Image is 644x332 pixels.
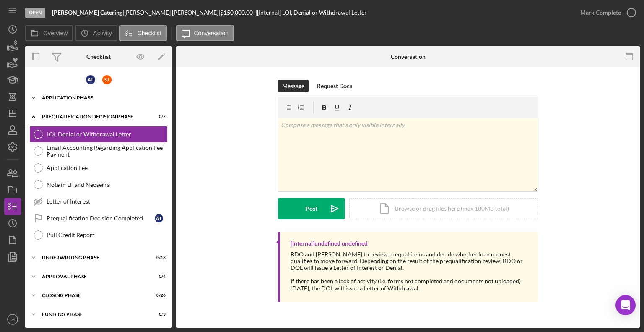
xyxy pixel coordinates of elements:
a: Application Fee [29,159,168,176]
a: Note in LF and Neoserra [29,176,168,193]
div: | [52,9,124,16]
label: Activity [93,30,112,37]
button: Overview [25,25,73,41]
div: S J [102,75,112,84]
a: Pull Credit Report [29,227,168,243]
label: Conversation [194,30,229,37]
button: Activity [75,25,117,41]
div: Post [306,198,317,219]
div: 0 / 4 [151,274,166,279]
div: A T [155,214,163,222]
div: Checklist [86,53,111,60]
div: Underwriting Phase [42,255,145,260]
a: Prequalification Decision CompletedAT [29,210,168,227]
button: Mark Complete [572,4,640,21]
div: Mark Complete [580,4,621,21]
b: [PERSON_NAME] Catering [52,9,122,16]
label: Checklist [138,30,161,37]
div: If there has been a lack of activity (i.e. forms not completed and documents not uploaded) [DATE]... [291,278,530,291]
div: Application Phase [42,95,161,100]
div: [Internal] undefined undefined [291,240,368,247]
div: Approval Phase [42,274,145,279]
button: Message [278,80,309,92]
button: DS [4,311,21,328]
button: Checklist [119,25,167,41]
div: Conversation [391,53,426,60]
button: Request Docs [313,80,356,92]
div: Email Accounting Regarding Application Fee Payment [47,144,167,158]
a: LOI, Denial or Withdrawal Letter [29,126,168,143]
div: 0 / 13 [151,255,166,260]
div: A T [86,75,95,84]
button: Conversation [176,25,234,41]
div: Letter of Interest [47,198,167,205]
button: Post [278,198,345,219]
div: BDO and [PERSON_NAME] to review prequal items and decide whether loan request qualifies to move f... [291,251,530,271]
div: Note in LF and Neoserra [47,181,167,188]
div: Pull Credit Report [47,232,167,238]
div: 0 / 3 [151,312,166,317]
div: Open [25,8,45,18]
div: Open Intercom Messenger [615,295,636,315]
div: Message [282,80,304,92]
div: Request Docs [317,80,352,92]
text: DS [10,317,15,322]
div: Funding Phase [42,312,145,317]
div: Prequalification Decision Phase [42,114,145,119]
div: Closing Phase [42,293,145,298]
div: | [Internal] LOI, Denial or Withdrawal Letter [255,9,367,16]
div: 0 / 26 [151,293,166,298]
div: Application Fee [47,165,167,171]
div: 0 / 7 [151,114,166,119]
a: Letter of Interest [29,193,168,210]
div: LOI, Denial or Withdrawal Letter [47,131,167,138]
div: $150,000.00 [220,9,255,16]
a: Email Accounting Regarding Application Fee Payment [29,143,168,159]
div: [PERSON_NAME] [PERSON_NAME] | [124,9,220,16]
label: Overview [43,30,68,37]
div: Prequalification Decision Completed [47,215,155,222]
